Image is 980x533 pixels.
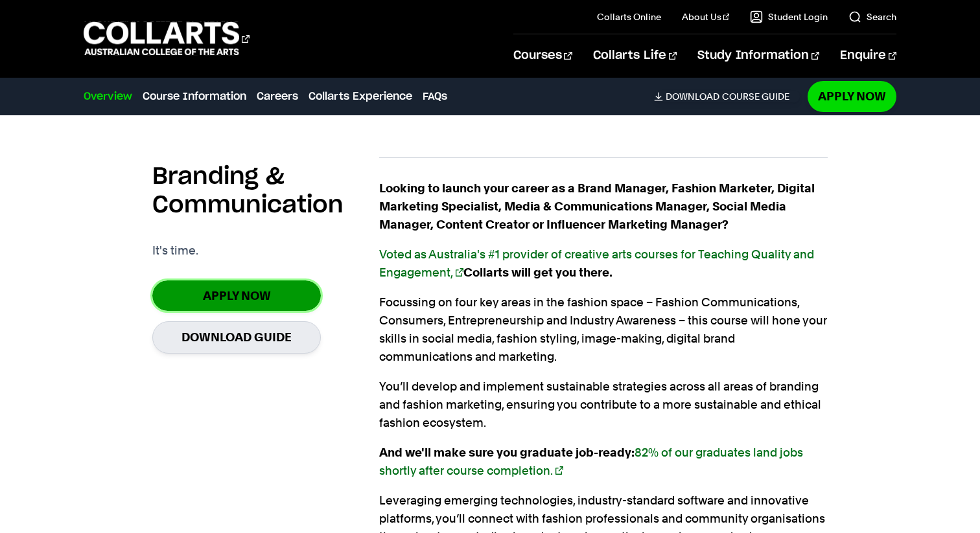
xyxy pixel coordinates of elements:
a: Enquire [840,34,896,77]
div: Go to homepage [84,20,250,57]
h2: Branding & Communication [152,163,379,220]
a: 82% of our graduates land jobs shortly after course completion. [379,446,803,477]
a: Study Information [697,34,819,77]
a: Student Login [750,10,828,23]
a: Careers [257,89,298,104]
a: Course Information [143,89,246,104]
a: Apply Now [152,280,321,311]
strong: Looking to launch your career as a Brand Manager, Fashion Marketer, Digital Marketing Specialist,... [379,181,815,231]
strong: And we'll make sure you graduate job-ready: [379,446,803,477]
a: Search [848,10,896,23]
p: Focussing on four key areas in the fashion space – Fashion Communications, Consumers, Entrepreneu... [379,293,828,366]
a: DownloadCourse Guide [654,91,800,102]
a: FAQs [423,89,447,104]
a: Collarts Life [593,34,677,77]
strong: Collarts will get you there. [379,247,814,279]
a: Collarts Online [597,10,661,23]
p: It's time. [152,242,198,260]
a: Courses [513,34,572,77]
a: Apply Now [808,81,896,111]
a: Download Guide [152,321,321,353]
a: About Us [682,10,730,23]
p: You’ll develop and implement sustainable strategies across all areas of branding and fashion mark... [379,378,828,432]
span: Download [666,91,719,102]
a: Overview [84,89,132,104]
a: Voted as Australia's #1 provider of creative arts courses for Teaching Quality and Engagement, [379,247,814,279]
a: Collarts Experience [309,89,412,104]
